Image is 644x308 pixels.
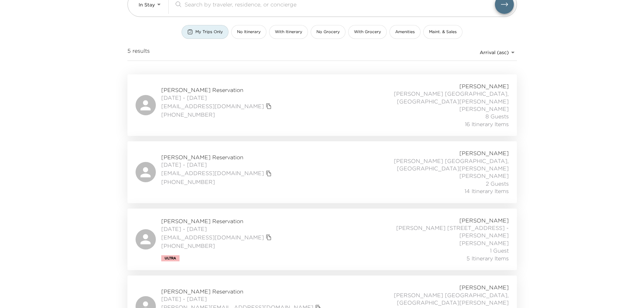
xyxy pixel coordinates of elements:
span: [PERSON_NAME] [459,284,509,291]
span: [PERSON_NAME] Reservation [161,86,273,94]
button: copy primary member email [264,101,273,111]
span: [PHONE_NUMBER] [161,178,273,186]
span: [PERSON_NAME] [STREET_ADDRESS] - [PERSON_NAME] [359,224,509,239]
span: In Stay [139,2,155,8]
span: [PERSON_NAME] Reservation [161,153,273,161]
span: [PHONE_NUMBER] [161,111,273,118]
span: No Grocery [316,29,340,35]
a: [EMAIL_ADDRESS][DOMAIN_NAME] [161,234,264,241]
a: [EMAIL_ADDRESS][DOMAIN_NAME] [161,169,264,177]
span: [PERSON_NAME] [459,239,509,247]
span: 5 Itinerary Items [467,255,509,262]
span: Arrival (asc) [480,49,509,55]
button: copy primary member email [264,169,273,178]
span: With Grocery [354,29,381,35]
span: 14 Itinerary Items [464,187,509,195]
button: With Grocery [348,25,387,39]
a: [EMAIL_ADDRESS][DOMAIN_NAME] [161,102,264,110]
span: [PERSON_NAME] [GEOGRAPHIC_DATA], [GEOGRAPHIC_DATA][PERSON_NAME] [359,157,509,172]
span: [PERSON_NAME] [459,149,509,157]
span: No Itinerary [237,29,261,35]
button: No Itinerary [231,25,266,39]
span: My Trips Only [195,29,223,35]
span: [PERSON_NAME] [459,105,509,113]
span: [PERSON_NAME] [459,82,509,90]
button: copy primary member email [264,233,273,242]
span: [DATE] - [DATE] [161,225,273,233]
button: No Grocery [311,25,345,39]
button: Maint. & Sales [423,25,462,39]
span: [DATE] - [DATE] [161,161,273,168]
span: [PERSON_NAME] [GEOGRAPHIC_DATA], [GEOGRAPHIC_DATA][PERSON_NAME] [359,291,509,307]
a: [PERSON_NAME] Reservation[DATE] - [DATE][EMAIL_ADDRESS][DOMAIN_NAME]copy primary member email[PHO... [127,141,517,203]
button: With Itinerary [269,25,308,39]
span: Amenities [395,29,415,35]
span: 8 Guests [485,113,509,120]
span: With Itinerary [275,29,302,35]
span: [PERSON_NAME] [GEOGRAPHIC_DATA], [GEOGRAPHIC_DATA][PERSON_NAME] [359,90,509,105]
span: [DATE] - [DATE] [161,94,273,101]
a: [PERSON_NAME] Reservation[DATE] - [DATE][EMAIL_ADDRESS][DOMAIN_NAME]copy primary member email[PHO... [127,209,517,270]
span: Ultra [165,256,176,260]
a: [PERSON_NAME] Reservation[DATE] - [DATE][EMAIL_ADDRESS][DOMAIN_NAME]copy primary member email[PHO... [127,74,517,136]
span: [DATE] - [DATE] [161,295,323,303]
span: [PERSON_NAME] [459,172,509,180]
span: [PHONE_NUMBER] [161,242,273,250]
span: 5 results [127,47,150,58]
span: 2 Guests [486,180,509,187]
span: 16 Itinerary Items [465,120,509,128]
button: Amenities [389,25,421,39]
span: [PERSON_NAME] Reservation [161,288,323,295]
span: [PERSON_NAME] Reservation [161,217,273,225]
span: 1 Guest [490,247,509,254]
span: [PERSON_NAME] [459,217,509,224]
span: Maint. & Sales [429,29,457,35]
input: Search by traveler, residence, or concierge [185,0,495,8]
button: My Trips Only [182,25,229,39]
